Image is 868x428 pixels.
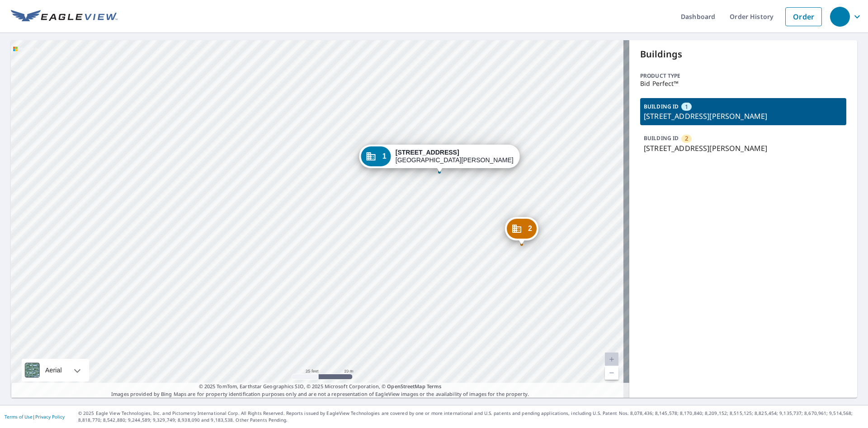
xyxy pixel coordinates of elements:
[685,134,688,143] span: 2
[42,359,65,381] div: Aerial
[382,153,387,160] span: 1
[640,80,846,87] p: Bid Perfect™
[427,383,442,390] a: Terms
[35,414,65,420] a: Privacy Policy
[5,414,65,419] p: |
[605,366,618,380] a: Current Level 20, Zoom Out
[528,225,532,232] span: 2
[78,410,863,423] p: © 2025 Eagle View Technologies, Inc. and Pictometry International Corp. All Rights Reserved. Repo...
[5,414,33,420] a: Terms of Use
[644,134,679,142] p: BUILDING ID
[685,103,688,111] span: 1
[11,383,629,398] p: Images provided by Bing Maps are for property identification purposes only and are not a represen...
[199,383,442,390] span: © 2025 TomTom, Earthstar Geographics SIO, © 2025 Microsoft Corporation, ©
[387,383,425,390] a: OpenStreetMap
[640,72,846,80] p: Product type
[785,7,822,26] a: Order
[605,353,618,366] a: Current Level 20, Zoom In Disabled
[359,145,520,173] div: Dropped pin, building 1, Commercial property, 7979 Blind Pass Rd St Pete Beach, FL 33706
[11,10,118,24] img: EV Logo
[644,111,843,122] p: [STREET_ADDRESS][PERSON_NAME]
[644,103,679,110] p: BUILDING ID
[396,149,514,164] div: [GEOGRAPHIC_DATA][PERSON_NAME]
[22,359,89,381] div: Aerial
[640,47,846,61] p: Buildings
[644,143,843,154] p: [STREET_ADDRESS][PERSON_NAME]
[505,217,538,245] div: Dropped pin, building 2, Commercial property, 7901 Blind Pass Rd St Pete Beach, FL 33706
[396,149,459,156] strong: [STREET_ADDRESS]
